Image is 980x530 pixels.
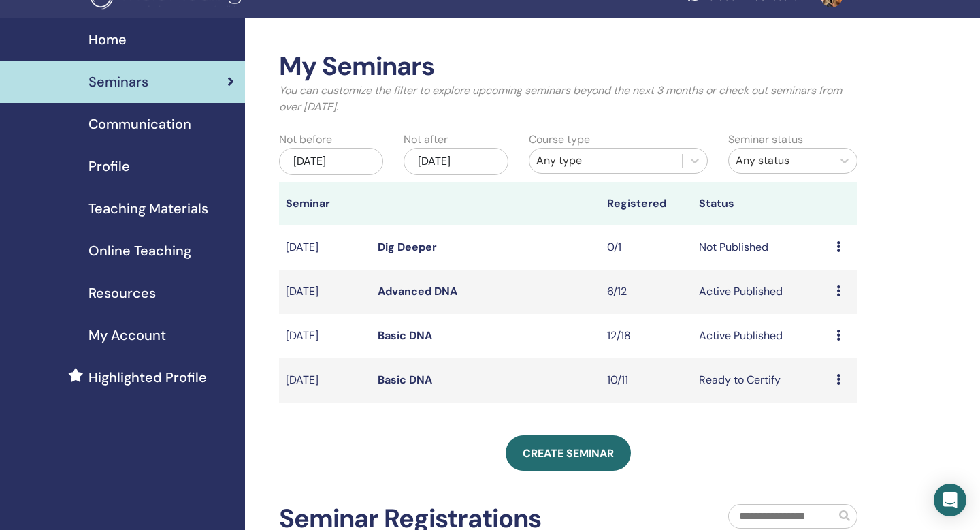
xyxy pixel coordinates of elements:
td: Active Published [692,270,830,314]
span: My Account [88,325,166,345]
label: Not after [404,131,448,148]
td: Active Published [692,314,830,358]
td: [DATE] [279,358,371,403]
span: Home [88,29,127,50]
th: Status [692,182,830,225]
td: 6/12 [600,270,692,314]
a: Dig Deeper [378,240,437,254]
td: [DATE] [279,314,371,358]
td: Not Published [692,225,830,270]
div: [DATE] [279,148,383,175]
div: [DATE] [404,148,508,175]
th: Seminar [279,182,371,225]
span: Teaching Materials [88,198,208,219]
div: Any type [536,153,675,169]
a: Basic DNA [378,373,432,387]
span: Resources [88,283,156,303]
a: Basic DNA [378,328,432,343]
th: Registered [600,182,692,225]
span: Create seminar [523,446,614,461]
label: Seminar status [728,131,803,148]
label: Not before [279,131,332,148]
span: Profile [88,156,130,176]
span: Seminars [88,72,148,92]
span: Highlighted Profile [88,367,207,388]
span: Communication [88,114,191,134]
div: Any status [736,153,825,169]
label: Course type [529,131,590,148]
p: You can customize the filter to explore upcoming seminars beyond the next 3 months or check out s... [279,82,857,115]
td: 12/18 [600,314,692,358]
td: 0/1 [600,225,692,270]
td: [DATE] [279,270,371,314]
td: 10/11 [600,358,692,403]
a: Advanced DNA [378,284,457,298]
a: Create seminar [506,435,631,471]
td: [DATE] [279,225,371,270]
div: Open Intercom Messenger [934,484,966,516]
span: Online Teaching [88,240,191,261]
h2: My Seminars [279,51,857,82]
td: Ready to Certify [692,358,830,403]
